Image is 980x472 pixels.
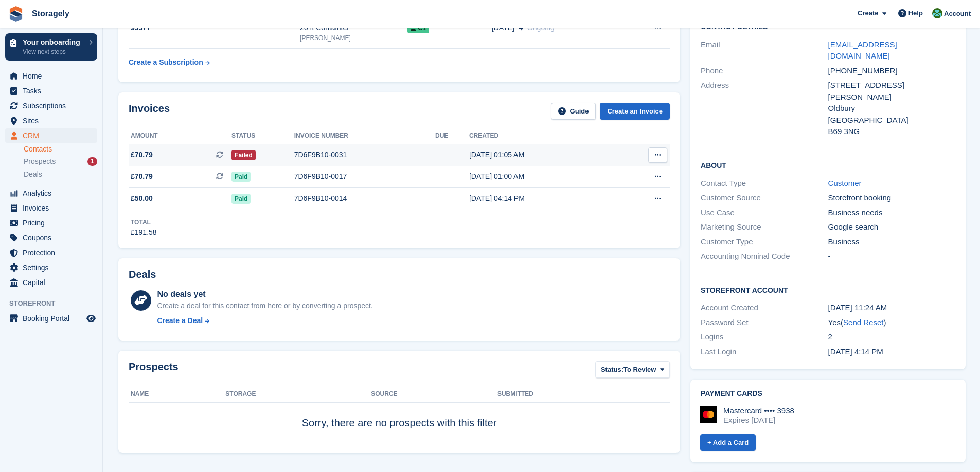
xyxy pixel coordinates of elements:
[700,406,717,423] img: Mastercard Logo
[701,236,828,248] div: Customer Type
[5,216,97,230] a: menu
[828,236,955,248] div: Business
[87,157,97,166] div: 1
[8,6,24,22] img: stora-icon-8386f47178a22dfd0bd8f6a31ec36ba5ce8667c1dd55bd0f319d3a0aa187defe.svg
[131,171,153,182] span: £70.79
[5,128,97,143] a: menu
[828,115,955,126] div: [GEOGRAPHIC_DATA]
[24,157,56,166] span: Prospects
[828,65,955,77] div: [PHONE_NUMBER]
[300,23,407,33] div: 20 ft Containter
[23,201,84,215] span: Invoices
[23,260,84,275] span: Settings
[23,84,84,98] span: Tasks
[23,216,84,230] span: Pricing
[601,365,623,375] span: Status:
[157,315,372,326] a: Create a Deal
[294,128,435,144] th: Invoice number
[5,84,97,98] a: menu
[231,150,256,160] span: Failed
[551,103,596,120] a: Guide
[828,221,955,233] div: Google search
[701,192,828,204] div: Customer Source
[527,24,555,32] span: Ongoing
[131,149,153,160] span: £70.79
[300,33,407,43] div: [PERSON_NAME]
[129,361,179,380] h2: Prospects
[129,386,225,403] th: Name
[828,331,955,343] div: 2
[701,251,828,262] div: Accounting Nominal Code
[5,260,97,275] a: menu
[828,302,955,314] div: [DATE] 11:24 AM
[497,386,670,403] th: Submitted
[723,416,794,425] div: Expires [DATE]
[469,193,614,204] div: [DATE] 04:14 PM
[5,311,97,326] a: menu
[828,103,955,115] div: Oldbury
[623,365,656,375] span: To Review
[23,231,84,245] span: Coupons
[24,144,97,154] a: Contacts
[5,246,97,260] a: menu
[9,298,102,309] span: Storefront
[23,39,84,46] p: Your onboarding
[600,103,670,120] a: Create an Invoice
[294,149,435,160] div: 7D6F9B10-0031
[131,218,157,227] div: Total
[23,114,84,128] span: Sites
[129,128,231,144] th: Amount
[841,318,886,327] span: ( )
[23,186,84,200] span: Analytics
[701,65,828,77] div: Phone
[944,9,971,19] span: Account
[129,53,210,72] a: Create a Subscription
[828,40,897,61] a: [EMAIL_ADDRESS][DOMAIN_NAME]
[5,99,97,113] a: menu
[231,194,251,204] span: Paid
[371,386,497,403] th: Source
[23,275,84,290] span: Capital
[701,285,955,295] h2: Storefront Account
[701,160,955,170] h2: About
[157,315,203,326] div: Create a Deal
[23,128,84,143] span: CRM
[828,251,955,262] div: -
[231,172,251,182] span: Paid
[701,221,828,233] div: Marketing Source
[843,318,883,327] a: Send Reset
[157,288,372,300] div: No deals yet
[492,23,514,33] span: [DATE]
[225,386,371,403] th: Storage
[5,69,97,83] a: menu
[23,47,84,56] p: View next steps
[231,128,294,144] th: Status
[294,171,435,182] div: 7D6F9B10-0017
[23,69,84,83] span: Home
[129,57,203,68] div: Create a Subscription
[828,347,883,356] time: 2025-06-30 15:14:48 UTC
[701,80,828,138] div: Address
[701,178,828,190] div: Contact Type
[5,231,97,245] a: menu
[435,128,469,144] th: Due
[828,80,955,103] div: [STREET_ADDRESS][PERSON_NAME]
[858,8,878,18] span: Create
[302,417,497,428] span: Sorry, there are no prospects with this filter
[24,169,97,180] a: Deals
[24,156,97,167] a: Prospects 1
[131,227,157,238] div: £191.58
[5,275,97,290] a: menu
[595,361,670,378] button: Status: To Review
[828,317,955,329] div: Yes
[828,126,955,138] div: B69 3NG
[157,300,372,311] div: Create a deal for this contact from here or by converting a prospect.
[469,171,614,182] div: [DATE] 01:00 AM
[828,179,862,187] a: Customer
[701,331,828,343] div: Logins
[828,207,955,219] div: Business needs
[701,207,828,219] div: Use Case
[23,246,84,260] span: Protection
[469,128,614,144] th: Created
[701,302,828,314] div: Account Created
